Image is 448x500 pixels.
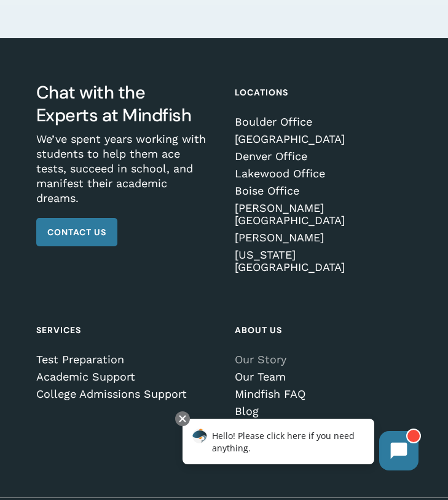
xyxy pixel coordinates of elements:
[235,167,406,180] a: Lakewood Office
[47,226,106,238] span: Contact Us
[36,353,207,366] a: Test Preparation
[36,218,117,246] a: Contact Us
[235,353,406,366] a: Our Story
[235,116,406,128] a: Boulder Office
[235,81,406,103] h4: Locations
[235,133,406,145] a: [GEOGRAPHIC_DATA]
[235,232,406,244] a: [PERSON_NAME]
[235,249,406,273] a: [US_STATE][GEOGRAPHIC_DATA]
[235,388,406,400] a: Mindfish FAQ
[36,388,207,400] a: College Admissions Support
[36,371,207,383] a: Academic Support
[235,371,406,383] a: Our Team
[235,319,406,341] h4: About Us
[36,319,207,341] h4: Services
[235,185,406,197] a: Boise Office
[36,132,207,218] p: We’ve spent years working with students to help them ace tests, succeed in school, and manifest t...
[235,150,406,163] a: Denver Office
[235,202,406,227] a: [PERSON_NAME][GEOGRAPHIC_DATA]
[170,409,431,483] iframe: Chatbot
[235,405,406,417] a: Blog
[36,81,207,127] h3: Chat with the Experts at Mindfish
